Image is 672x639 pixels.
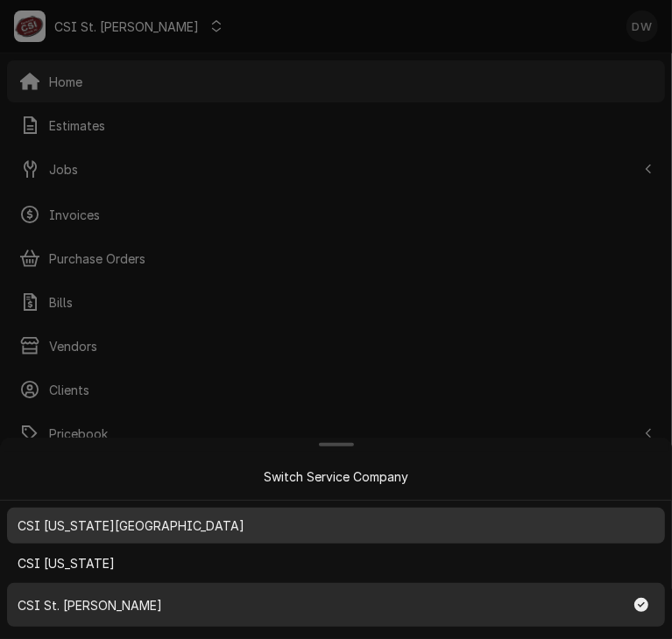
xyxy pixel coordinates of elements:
[18,516,244,535] span: CSI [US_STATE][GEOGRAPHIC_DATA]
[18,596,162,614] span: CSI St. [PERSON_NAME]
[264,467,408,486] div: Switch Service Company
[7,545,665,581] a: Go to CSI Kentucky
[7,508,665,544] a: Go to CSI Kansas City
[7,583,665,627] a: Go to CSI St. Louis
[18,554,115,572] span: CSI [US_STATE]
